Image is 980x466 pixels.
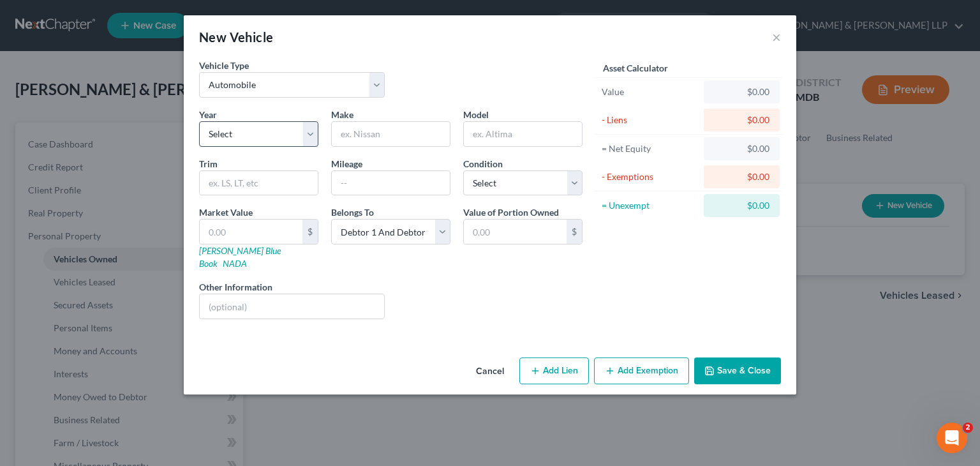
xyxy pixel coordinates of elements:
[199,108,217,121] label: Year
[332,122,450,146] input: ex. Nissan
[714,142,769,155] div: $0.00
[463,157,503,170] label: Condition
[464,220,567,244] input: 0.00
[223,258,247,269] a: NADA
[603,61,668,75] label: Asset Calculator
[464,122,582,146] input: ex. Altima
[199,245,281,269] a: [PERSON_NAME] Blue Book
[602,86,698,98] div: Value
[694,357,781,384] button: Save & Close
[200,171,318,195] input: ex. LS, LT, etc
[714,170,769,183] div: $0.00
[937,423,967,453] iframe: Intercom live chat
[200,220,302,244] input: 0.00
[199,59,249,72] label: Vehicle Type
[331,207,374,218] span: Belongs To
[302,220,318,244] div: $
[602,170,698,183] div: - Exemptions
[714,199,769,212] div: $0.00
[199,157,218,170] label: Trim
[602,114,698,126] div: - Liens
[714,86,769,98] div: $0.00
[602,142,698,155] div: = Net Equity
[519,357,589,384] button: Add Lien
[331,109,353,120] span: Make
[199,28,273,46] div: New Vehicle
[594,357,689,384] button: Add Exemption
[963,423,973,433] span: 2
[567,220,582,244] div: $
[199,206,253,219] label: Market Value
[602,199,698,212] div: = Unexempt
[331,157,362,170] label: Mileage
[714,114,769,126] div: $0.00
[466,359,514,384] button: Cancel
[199,280,272,294] label: Other Information
[332,171,450,195] input: --
[463,206,559,219] label: Value of Portion Owned
[772,29,781,45] button: ×
[463,108,489,121] label: Model
[200,294,384,319] input: (optional)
